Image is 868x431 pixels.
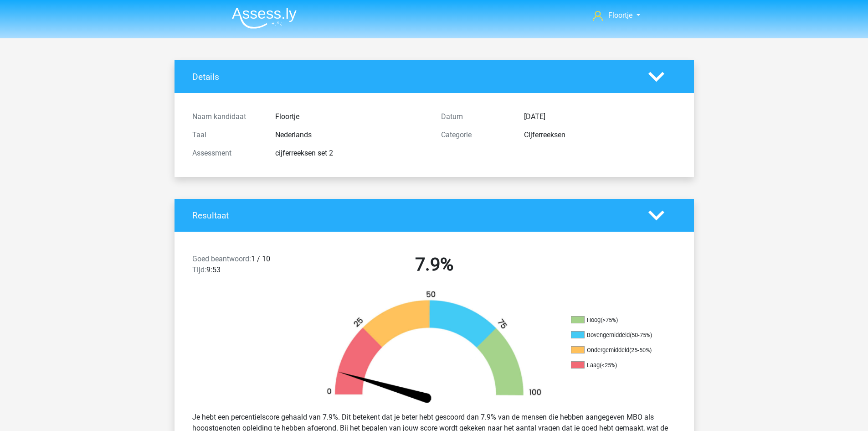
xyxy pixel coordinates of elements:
img: 8.66b8c27158b8.png [311,290,557,405]
div: (50-75%) [630,332,652,338]
div: Floortje [268,111,434,122]
span: Tijd: [192,265,206,274]
div: (25-50%) [629,347,652,353]
span: Floortje [608,11,632,20]
div: Assessment [185,148,268,159]
div: [DATE] [517,111,683,122]
div: Taal [185,130,268,140]
div: Nederlands [268,130,434,140]
li: Bovengemiddeld [571,331,662,339]
li: Laag [571,361,662,369]
div: cijferreeksen set 2 [268,148,434,159]
h4: Details [192,72,635,82]
span: Goed beantwoord: [192,254,251,263]
div: Cijferreeksen [517,130,683,140]
div: Datum [434,111,517,122]
div: 1 / 10 9:53 [185,254,310,279]
h4: Resultaat [192,210,635,221]
li: Hoog [571,316,662,324]
a: Floortje [589,10,643,21]
div: (<25%) [600,362,617,369]
div: Categorie [434,130,517,140]
div: (>75%) [601,317,618,323]
h2: 7.9% [317,254,552,275]
li: Ondergemiddeld [571,346,662,354]
img: Assessly [232,7,297,29]
div: Naam kandidaat [185,111,268,122]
